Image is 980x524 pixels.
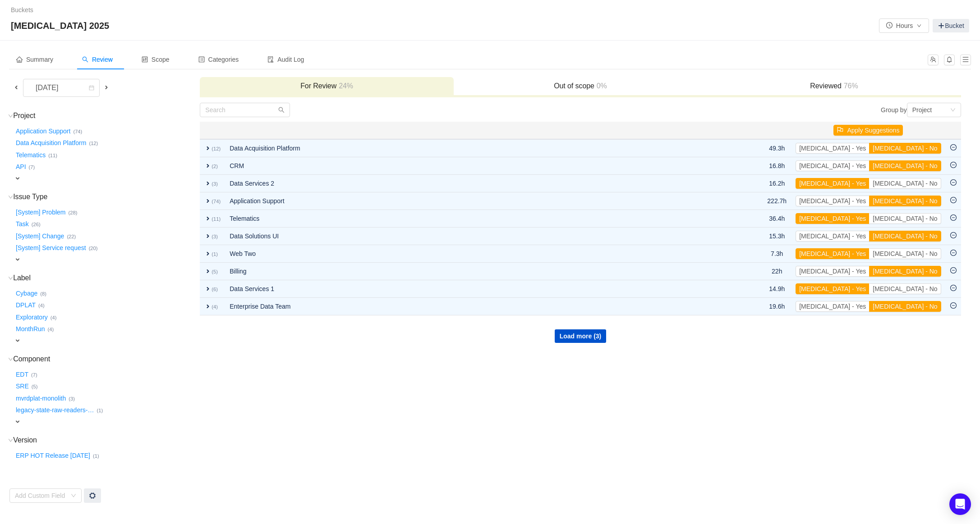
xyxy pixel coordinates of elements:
button: icon: menu [960,55,971,65]
button: [MEDICAL_DATA] - Yes [796,160,870,171]
button: SRE [14,379,32,394]
button: [MEDICAL_DATA] - Yes [796,178,870,189]
td: 49.3h [763,139,791,157]
td: Web Two [225,245,708,263]
button: icon: clock-circleHoursicon: down [879,18,929,33]
button: [MEDICAL_DATA] - Yes [796,248,870,259]
td: Data Services 2 [225,175,708,192]
i: icon: down [8,276,13,281]
span: 24% [336,82,353,90]
span: Scope [142,56,170,63]
td: 22h [763,263,791,280]
small: (3) [69,396,75,401]
button: [MEDICAL_DATA] - No [869,196,941,206]
span: expand [204,250,212,257]
td: CRM [225,157,708,175]
span: expand [204,215,212,222]
small: (12) [212,146,221,151]
i: icon: minus-circle [950,302,957,309]
button: MonthRun [14,322,48,337]
small: (3) [212,181,218,187]
td: 36.4h [763,210,791,228]
button: [MEDICAL_DATA] - No [869,248,941,259]
i: icon: control [142,56,148,63]
span: expand [204,303,212,310]
small: (4) [48,327,54,332]
small: (8) [40,291,46,296]
button: [System] Change [14,229,67,243]
span: expand [204,180,212,187]
span: expand [204,232,212,240]
i: icon: minus-circle [950,162,957,168]
i: icon: calendar [89,85,94,91]
td: 14.9h [763,280,791,298]
h3: Out of scope [458,82,703,91]
td: Data Services 1 [225,280,708,298]
h3: Component [14,355,199,364]
small: (1) [212,251,218,257]
button: [MEDICAL_DATA] - No [869,178,941,189]
button: DPLAT [14,298,38,313]
span: expand [204,145,212,152]
i: icon: minus-circle [950,267,957,273]
small: (20) [89,246,98,251]
small: (26) [32,222,41,227]
button: icon: team [928,55,939,65]
span: Categories [198,56,239,63]
span: 76% [842,82,858,90]
button: Load more (3) [555,329,607,343]
span: expand [14,256,21,263]
div: Open Intercom Messenger [949,493,971,515]
small: (22) [67,234,76,239]
button: Exploratory [14,310,51,324]
small: (74) [212,199,221,204]
small: (4) [51,315,57,320]
button: [System] Problem [14,205,68,219]
i: icon: search [82,56,88,63]
h3: Label [14,273,199,283]
span: Review [82,56,113,63]
td: Application Support [225,192,708,210]
i: icon: profile [198,56,205,63]
small: (2) [212,164,218,169]
span: 0% [594,82,607,90]
span: expand [14,418,21,425]
button: icon: bell [944,55,955,65]
i: icon: minus-circle [950,214,957,221]
small: (4) [212,304,218,310]
button: EDT [14,367,31,382]
small: (7) [31,372,37,378]
span: expand [14,175,21,182]
button: [System] Service request [14,241,89,255]
button: [MEDICAL_DATA] - No [869,213,941,224]
h3: Issue Type [14,192,199,201]
small: (5) [32,384,38,389]
span: Audit Log [267,56,304,63]
button: Application Support [14,124,73,138]
td: Data Solutions UI [225,228,708,245]
button: [MEDICAL_DATA] - Yes [796,266,870,277]
div: Group by [580,103,961,117]
td: Telematics [225,210,708,228]
i: icon: down [950,107,956,114]
small: (74) [73,129,82,134]
i: icon: minus-circle [950,285,957,291]
button: [MEDICAL_DATA] - No [869,231,941,241]
small: (11) [212,216,221,222]
button: Task [14,217,32,232]
button: [MEDICAL_DATA] - No [869,266,941,277]
span: [MEDICAL_DATA] 2025 [11,18,115,33]
small: (12) [89,141,98,146]
td: 222.7h [763,192,791,210]
button: [MEDICAL_DATA] - No [869,301,941,312]
span: expand [204,162,212,169]
a: Bucket [933,19,969,32]
i: icon: down [71,493,76,499]
small: (6) [212,287,218,292]
i: icon: search [278,107,285,113]
span: expand [204,268,212,275]
span: expand [204,197,212,205]
small: (1) [97,408,103,413]
small: (3) [212,234,218,239]
button: [MEDICAL_DATA] - No [869,160,941,171]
